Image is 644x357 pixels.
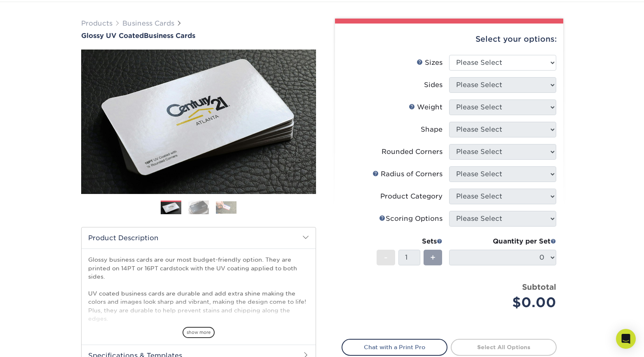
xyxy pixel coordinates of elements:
img: Glossy UV Coated 01 [81,4,316,239]
div: Product Category [380,192,443,201]
a: Chat with a Print Pro [342,339,447,355]
a: Products [81,19,112,27]
strong: Subtotal [522,282,556,291]
div: Shape [421,125,443,135]
h1: Business Cards [81,32,316,40]
div: Radius of Corners [372,169,443,179]
div: Weight [409,102,443,112]
img: Business Cards 02 [188,200,209,215]
a: Business Cards [122,19,174,27]
span: show more [183,327,215,338]
div: Rounded Corners [382,147,443,157]
div: Sets [377,236,443,246]
span: - [384,251,388,264]
div: $0.00 [455,293,556,312]
h2: Product Description [82,227,316,248]
div: Sides [424,80,443,90]
span: + [430,251,436,264]
div: Quantity per Set [449,236,556,246]
div: Sizes [417,58,443,68]
img: Business Cards 01 [161,198,181,218]
div: Select your options: [342,24,557,55]
a: Select All Options [451,339,557,355]
img: Business Cards 03 [216,201,237,214]
a: Glossy UV CoatedBusiness Cards [81,32,316,40]
div: Scoring Options [379,214,443,224]
div: Open Intercom Messenger [616,329,636,349]
span: Glossy UV Coated [81,32,144,40]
